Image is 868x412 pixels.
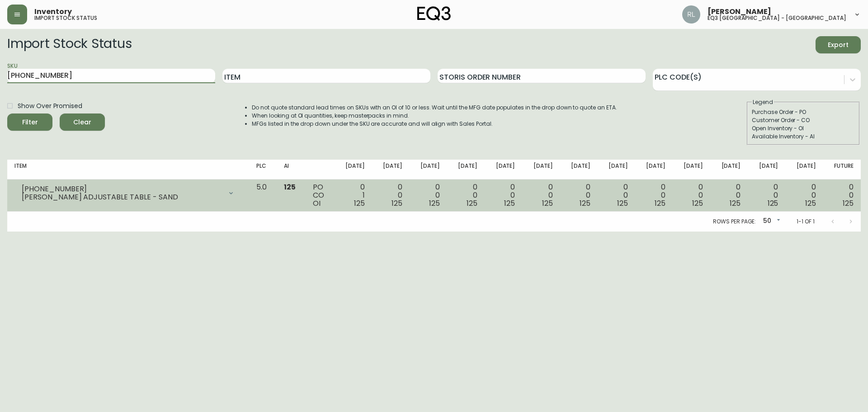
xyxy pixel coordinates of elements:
[843,198,854,208] span: 125
[7,114,52,131] button: Filter
[542,198,553,208] span: 125
[252,120,617,128] li: MFGs listed in the drop down under the SKU are accurate and will align with Sales Portal.
[249,160,277,180] th: PLC
[410,160,447,180] th: [DATE]
[313,183,327,208] div: PO CO
[748,160,785,180] th: [DATE]
[284,182,296,192] span: 125
[752,98,774,106] legend: Legend
[504,198,515,208] span: 125
[417,183,440,208] div: 0 0
[277,160,306,180] th: AI
[752,133,855,141] div: Available Inventory - AI
[447,160,485,180] th: [DATE]
[522,160,560,180] th: [DATE]
[635,160,673,180] th: [DATE]
[730,198,741,208] span: 125
[313,198,321,208] span: OI
[354,198,365,208] span: 125
[755,183,778,208] div: 0 0
[252,112,617,120] li: When looking at OI quantities, keep masterpacks in mind.
[22,193,222,201] div: [PERSON_NAME] ADJUSTABLE TABLE - SAND
[605,183,628,208] div: 0 0
[785,160,823,180] th: [DATE]
[823,39,854,51] span: Export
[567,183,590,208] div: 0 0
[60,114,105,131] button: Clear
[67,117,98,128] span: Clear
[752,108,855,116] div: Purchase Order - PO
[34,8,72,15] span: Inventory
[692,198,703,208] span: 125
[22,185,222,193] div: [PHONE_NUMBER]
[710,160,748,180] th: [DATE]
[7,160,249,180] th: Item
[793,183,816,208] div: 0 0
[429,198,440,208] span: 125
[752,124,855,133] div: Open Inventory - OI
[34,15,97,21] h5: import stock status
[598,160,635,180] th: [DATE]
[252,104,617,112] li: Do not quote standard lead times on SKUs with an OI of 10 or less. Wait until the MFG date popula...
[830,183,854,208] div: 0 0
[708,8,771,15] span: [PERSON_NAME]
[379,183,402,208] div: 0 0
[454,183,477,208] div: 0 0
[492,183,515,208] div: 0 0
[642,183,665,208] div: 0 0
[485,160,522,180] th: [DATE]
[655,198,665,208] span: 125
[372,160,410,180] th: [DATE]
[759,214,782,229] div: 50
[249,180,277,212] td: 5.0
[392,198,402,208] span: 125
[342,183,365,208] div: 0 1
[797,218,815,226] p: 1-1 of 1
[617,198,628,208] span: 125
[682,5,700,24] img: 91cc3602ba8cb70ae1ccf1ad2913f397
[7,36,132,53] h2: Import Stock Status
[673,160,710,180] th: [DATE]
[417,6,451,21] img: logo
[560,160,598,180] th: [DATE]
[22,117,38,128] div: Filter
[713,218,756,226] p: Rows per page:
[680,183,703,208] div: 0 0
[717,183,741,208] div: 0 0
[805,198,816,208] span: 125
[580,198,590,208] span: 125
[752,116,855,124] div: Customer Order - CO
[18,101,82,111] span: Show Over Promised
[768,198,778,208] span: 125
[335,160,372,180] th: [DATE]
[529,183,552,208] div: 0 0
[708,15,846,21] h5: eq3 [GEOGRAPHIC_DATA] - [GEOGRAPHIC_DATA]
[816,36,861,53] button: Export
[823,160,861,180] th: Future
[467,198,477,208] span: 125
[14,183,242,203] div: [PHONE_NUMBER][PERSON_NAME] ADJUSTABLE TABLE - SAND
